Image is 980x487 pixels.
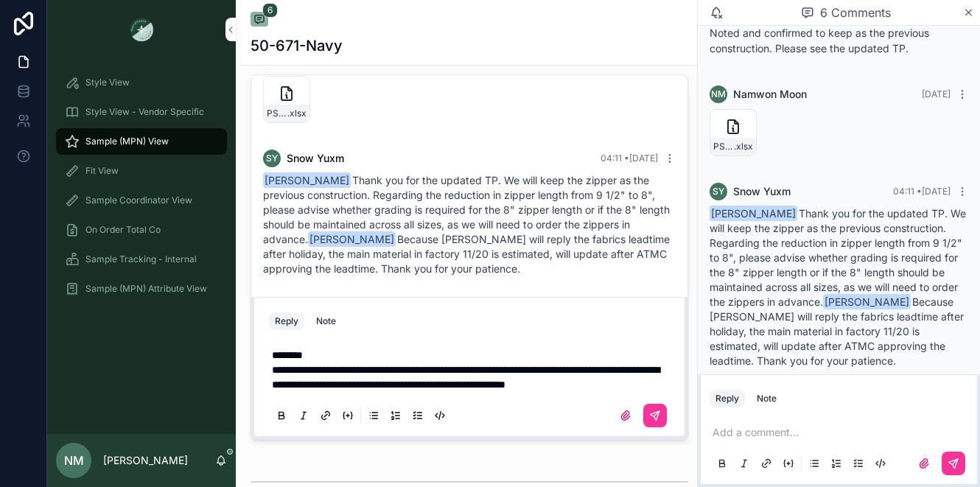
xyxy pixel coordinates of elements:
[85,224,161,236] span: On Order Total Co
[85,136,169,147] span: Sample (MPN) View
[266,153,278,164] span: SY
[710,390,745,407] button: Reply
[56,217,227,243] a: On Order Total Co
[893,186,951,197] span: 04:11 • [DATE]
[262,3,278,18] span: 6
[823,294,911,309] span: [PERSON_NAME]
[85,106,204,118] span: Style View - Vendor Specific
[711,88,726,100] span: NM
[85,283,207,295] span: Sample (MPN) Attribute View
[316,315,336,327] div: Note
[713,141,734,153] span: PS26_50-671_SOLID-PHOEBE-SKIRT_VW_-Proto_[DATE]
[922,88,951,99] span: [DATE]
[287,151,344,166] span: Snow Yuxm
[85,165,119,177] span: Fit View
[64,452,84,469] span: NM
[56,276,227,302] a: Sample (MPN) Attribute View
[130,18,153,41] img: App logo
[85,195,192,206] span: Sample Coordinator View
[308,231,396,247] span: [PERSON_NAME]
[601,153,658,164] span: 04:11 • [DATE]
[56,99,227,125] a: Style View - Vendor Specific
[56,128,227,155] a: Sample (MPN) View
[56,246,227,273] a: Sample Tracking - Internal
[263,173,676,276] div: Thank you for the updated TP. We will keep the zipper as the previous construction. Regarding the...
[47,59,236,321] div: scrollable content
[251,12,268,29] button: 6
[103,453,188,468] p: [PERSON_NAME]
[251,35,343,56] h1: 50-671-Navy
[56,69,227,96] a: Style View
[56,158,227,184] a: Fit View
[757,393,777,404] div: Note
[820,4,891,21] span: 6 Comments
[710,206,797,221] span: [PERSON_NAME]
[710,206,968,368] div: Thank you for the updated TP. We will keep the zipper as the previous construction. Regarding the...
[287,108,307,119] span: .xlsx
[751,390,783,407] button: Note
[733,87,807,102] span: Namwon Moon
[710,25,968,56] p: Noted and confirmed to keep as the previous construction. Please see the updated TP.
[85,77,130,88] span: Style View
[85,253,197,265] span: Sample Tracking - Internal
[56,187,227,214] a: Sample Coordinator View
[267,108,287,119] span: PS26_50-671_SOLID-PHOEBE-SKIRT_VW_-Proto_[DATE]
[733,184,791,199] span: Snow Yuxm
[263,172,351,188] span: [PERSON_NAME]
[713,186,724,197] span: SY
[269,312,304,330] button: Reply
[734,141,753,153] span: .xlsx
[310,312,342,330] button: Note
